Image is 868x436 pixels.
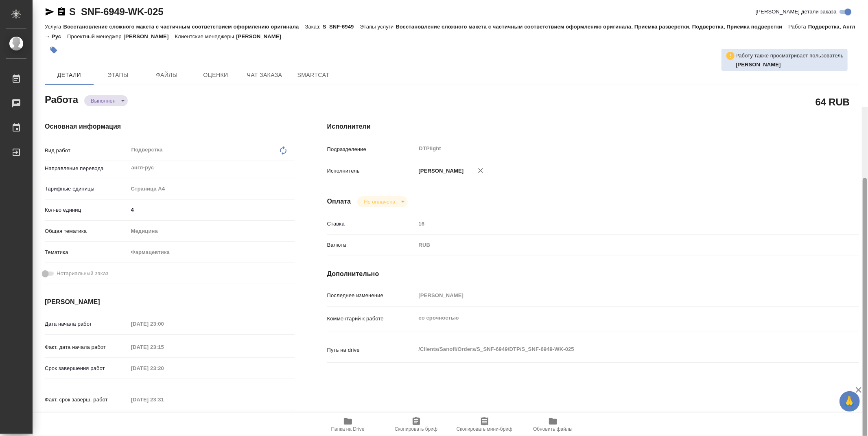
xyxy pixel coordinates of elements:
input: Пустое поле [128,394,199,405]
button: Не оплачена [361,198,398,205]
h4: [PERSON_NAME] [45,297,295,307]
span: SmartCat [294,70,333,80]
p: [PERSON_NAME] [236,33,287,39]
p: Проектный менеджер [67,33,123,39]
p: Тематика [45,248,128,256]
p: S_SNF-6949 [323,24,360,30]
span: Папка на Drive [331,426,365,432]
input: Пустое поле [416,218,815,230]
h2: Работа [45,92,78,106]
p: Тарифные единицы [45,185,128,193]
h4: Дополнительно [327,269,859,279]
div: RUB [416,238,815,252]
h4: Основная информация [45,122,295,131]
span: Детали [50,70,89,80]
p: Направление перевода [45,164,128,173]
textarea: со срочностью [416,311,815,325]
h2: 64 RUB [816,95,850,109]
input: Пустое поле [128,318,199,330]
button: Папка на Drive [314,413,382,436]
p: Кол-во единиц [45,206,128,214]
input: Пустое поле [128,362,199,374]
p: Услуга [45,24,63,30]
p: Общая тематика [45,227,128,235]
button: Скопировать ссылку для ЯМессенджера [45,7,55,17]
a: S_SNF-6949-WK-025 [69,6,163,17]
span: Этапы [98,70,138,80]
p: Восстановление сложного макета с частичным соответствием оформлению оригинала [63,24,305,30]
p: Ставка [327,220,416,228]
input: Пустое поле [416,289,815,301]
button: Скопировать мини-бриф [450,413,519,436]
b: [PERSON_NAME] [736,61,781,68]
span: Файлы [147,70,186,80]
p: Работа [789,24,809,30]
p: Факт. срок заверш. работ [45,396,128,404]
input: Пустое поле [128,341,199,353]
p: Дата начала работ [45,320,128,328]
p: Подразделение [327,145,416,153]
p: Путь на drive [327,346,416,354]
p: Горшкова Валентина [736,61,844,69]
p: Валюта [327,241,416,249]
div: Выполнен [357,196,407,207]
span: Оценки [196,70,235,80]
span: Скопировать бриф [395,426,437,432]
span: Чат заказа [245,70,284,80]
p: Вид работ [45,147,128,155]
p: Работу также просматривает пользователь [735,52,844,60]
h4: Оплата [327,197,351,206]
p: Заказ: [305,24,323,30]
span: [PERSON_NAME] детали заказа [756,8,837,16]
div: Фармацевтика [128,245,295,259]
p: Этапы услуги [360,24,396,30]
h4: Исполнители [327,122,859,131]
span: Обновить файлы [533,426,573,432]
textarea: /Clients/Sanofi/Orders/S_SNF-6949/DTP/S_SNF-6949-WK-025 [416,342,815,356]
p: Исполнитель [327,167,416,175]
p: Восстановление сложного макета с частичным соответствием оформлению оригинала, Приемка разверстки... [396,24,788,30]
span: Скопировать мини-бриф [457,426,512,432]
div: Страница А4 [128,182,295,196]
input: ✎ Введи что-нибудь [128,204,295,216]
p: Клиентские менеджеры [175,33,236,39]
p: Срок завершения работ [45,364,128,372]
button: Выполнен [88,97,118,104]
p: [PERSON_NAME] [124,33,175,39]
div: Медицина [128,224,295,238]
button: Скопировать ссылку [57,7,66,17]
button: Добавить тэг [45,41,63,59]
button: Обновить файлы [519,413,587,436]
p: Комментарий к работе [327,315,416,323]
div: Выполнен [84,95,128,106]
button: Удалить исполнителя [472,162,490,180]
p: Последнее изменение [327,291,416,300]
p: Факт. дата начала работ [45,343,128,351]
span: Нотариальный заказ [57,269,108,278]
span: 🙏 [843,393,857,410]
button: Скопировать бриф [382,413,450,436]
p: [PERSON_NAME] [416,167,464,175]
button: 🙏 [840,391,860,412]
